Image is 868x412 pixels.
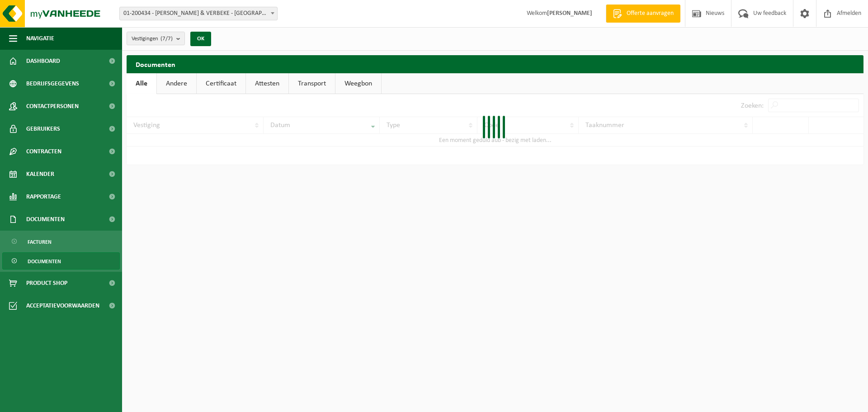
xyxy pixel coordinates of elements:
[160,36,173,42] count: (7/7)
[190,32,211,46] button: OK
[26,272,67,294] span: Product Shop
[127,55,863,73] h2: Documenten
[26,27,54,50] span: Navigatie
[132,32,173,46] span: Vestigingen
[606,5,680,23] a: Offerte aanvragen
[127,32,185,45] button: Vestigingen(7/7)
[119,7,278,20] span: 01-200434 - VULSTEKE & VERBEKE - POPERINGE
[120,7,277,20] span: 01-200434 - VULSTEKE & VERBEKE - POPERINGE
[289,73,335,94] a: Transport
[26,185,61,208] span: Rapportage
[26,140,61,163] span: Contracten
[2,233,120,250] a: Facturen
[157,73,196,94] a: Andere
[26,118,60,140] span: Gebruikers
[246,73,288,94] a: Attesten
[547,10,592,17] strong: [PERSON_NAME]
[2,252,120,270] a: Documenten
[26,208,65,231] span: Documenten
[624,9,676,18] span: Offerte aanvragen
[197,73,245,94] a: Certificaat
[26,294,99,317] span: Acceptatievoorwaarden
[28,253,61,270] span: Documenten
[26,95,79,118] span: Contactpersonen
[26,72,79,95] span: Bedrijfsgegevens
[335,73,381,94] a: Weegbon
[127,73,156,94] a: Alle
[26,50,60,72] span: Dashboard
[28,233,52,251] span: Facturen
[26,163,54,185] span: Kalender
